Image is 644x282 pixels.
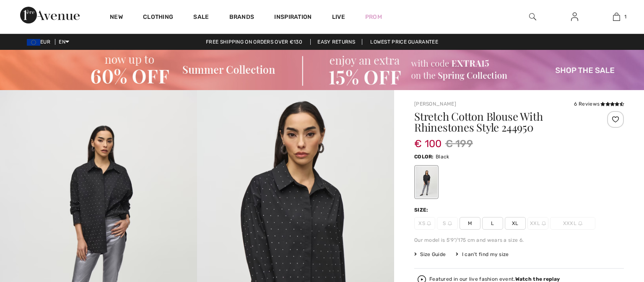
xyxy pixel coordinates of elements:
img: ring-m.svg [578,221,582,225]
span: S [437,217,458,230]
a: Lowest Price Guarantee [364,39,445,45]
img: search the website [529,12,536,22]
div: Black [415,166,437,198]
img: ring-m.svg [542,221,546,225]
img: ring-m.svg [448,221,452,225]
span: Size Guide [414,251,446,258]
a: Easy Returns [310,39,362,45]
a: Prom [365,13,382,21]
span: € 100 [414,129,442,150]
span: EN [59,39,69,45]
div: Size: [414,206,430,214]
span: M [460,217,480,230]
span: L [482,217,503,230]
div: Our model is 5'9"/175 cm and wears a size 6. [414,236,624,244]
span: Color: [414,154,434,160]
a: Brands [229,13,254,22]
a: 1 [596,12,637,22]
span: Black [436,154,449,160]
span: EUR [27,39,54,45]
strong: Watch the replay [515,276,560,282]
a: [PERSON_NAME] [414,101,456,107]
img: My Bag [613,12,620,22]
span: € 199 [445,136,473,151]
div: I can't find my size [456,251,509,258]
a: Sign In [564,12,585,22]
img: 1ère Avenue [20,7,80,23]
a: Clothing [143,13,173,22]
a: New [110,13,123,22]
a: Sale [193,13,209,22]
span: XL [505,217,526,230]
span: XS [414,217,435,230]
span: XXL [527,217,548,230]
h1: Stretch Cotton Blouse With Rhinestones Style 244950 [414,111,589,133]
span: XXXL [550,217,595,230]
div: Featured in our live fashion event. [429,277,560,282]
a: Free shipping on orders over €130 [199,39,309,45]
div: 6 Reviews [574,100,624,108]
img: My Info [571,12,578,22]
img: Euro [27,39,40,46]
a: Live [332,13,345,21]
img: ring-m.svg [427,221,431,225]
span: 1 [624,13,626,21]
span: Inspiration [274,13,312,22]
